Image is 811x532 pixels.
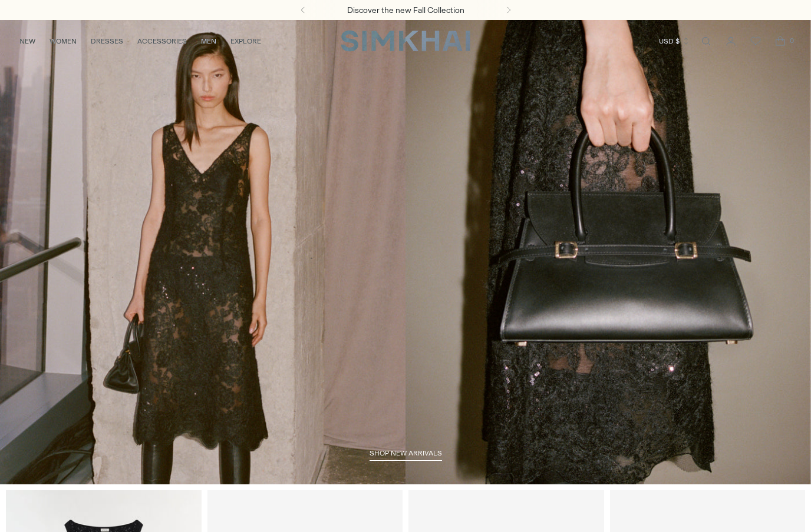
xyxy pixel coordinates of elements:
[786,35,797,46] span: 0
[230,28,261,54] a: EXPLORE
[341,29,470,52] a: SIMKHAI
[19,28,35,54] a: NEW
[50,28,77,54] a: WOMEN
[769,29,792,53] a: Open cart modal
[744,29,767,53] a: Wishlist
[91,28,123,54] a: DRESSES
[719,29,743,53] a: Go to the account page
[659,28,690,54] button: USD $
[694,29,718,53] a: Open search modal
[137,28,187,54] a: ACCESSORIES
[370,449,442,461] a: shop new arrivals
[347,5,464,15] a: Discover the new Fall Collection
[201,28,216,54] a: MEN
[370,449,442,457] span: shop new arrivals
